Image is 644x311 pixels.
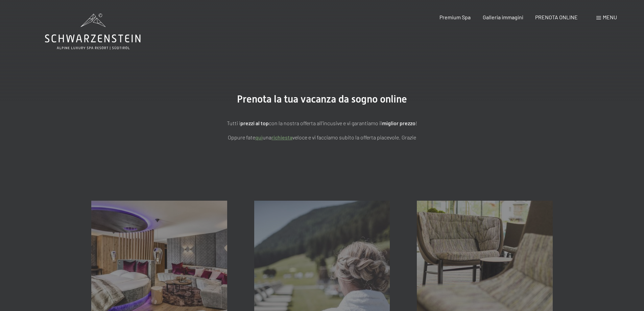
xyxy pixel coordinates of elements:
span: Menu [603,14,617,20]
p: Tutti i con la nostra offerta all'incusive e vi garantiamo il ! [153,119,491,128]
a: quì [255,134,263,140]
a: Galleria immagini [483,14,523,20]
span: Prenota la tua vacanza da sogno online [237,93,407,105]
strong: miglior prezzo [382,120,415,126]
p: Oppure fate una veloce e vi facciamo subito la offerta piacevole. Grazie [153,133,491,142]
strong: prezzi al top [240,120,269,126]
a: Premium Spa [439,14,471,20]
a: richiesta [271,134,292,140]
a: PRENOTA ONLINE [535,14,578,20]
